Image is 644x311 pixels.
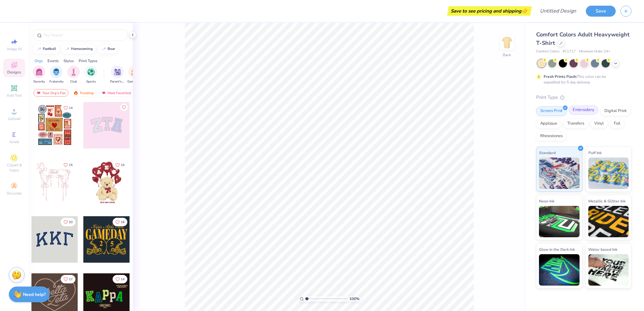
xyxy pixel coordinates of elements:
[36,47,42,51] img: trend_line.gif
[33,79,45,84] span: Sorority
[539,254,580,286] img: Glow in the Dark Ink
[49,66,64,84] div: filter for Fraternity
[43,47,56,51] div: football
[536,94,631,101] div: Print Type
[110,66,125,84] div: filter for Parent's Weekend
[23,292,46,298] strong: Need help?
[71,47,93,51] div: homecoming
[61,218,75,226] button: Like
[588,246,617,253] span: Water based Ink
[501,36,513,49] img: Back
[69,106,73,110] span: 14
[539,198,554,204] span: Neon Ink
[121,221,125,224] span: 18
[67,66,80,84] button: filter button
[36,91,41,95] img: most_fav.gif
[85,66,97,84] button: filter button
[588,158,629,189] img: Puff Ink
[563,119,588,128] div: Transfers
[65,47,70,51] img: trend_line.gif
[588,254,629,286] img: Water based Ink
[70,79,77,84] span: Club
[110,79,125,84] span: Parent's Weekend
[33,89,69,97] div: Your Org's Fav
[503,52,511,58] div: Back
[61,104,75,112] button: Like
[7,191,22,196] span: Decorate
[49,66,64,84] button: filter button
[536,119,561,128] div: Applique
[127,66,142,84] div: filter for Game Day
[120,104,128,111] button: Like
[3,163,25,173] span: Clipart & logos
[53,68,60,76] img: Fraternity Image
[610,119,625,128] div: Foil
[539,149,556,156] span: Standard
[110,66,125,84] button: filter button
[113,275,127,283] button: Like
[85,66,97,84] div: filter for Sports
[544,74,621,85] div: This color can be expedited for 5 day delivery.
[131,68,138,76] img: Game Day Image
[121,164,125,167] span: 10
[521,7,528,14] span: 👉
[588,149,602,156] span: Puff Ink
[349,296,359,302] span: 100 %
[7,46,22,51] span: Image AI
[35,58,43,64] div: Orgs
[536,31,630,47] span: Comfort Colors Adult Heavyweight T-Shirt
[101,47,106,51] img: trend_line.gif
[588,198,625,204] span: Metallic & Glitter Ink
[101,91,106,95] img: most_fav.gif
[87,68,95,76] img: Sports Image
[539,246,575,253] span: Glow in the Dark Ink
[67,66,80,84] div: filter for Club
[61,275,75,283] button: Like
[121,278,125,281] span: 14
[64,58,74,64] div: Styles
[61,161,75,169] button: Like
[33,66,45,84] button: filter button
[600,106,631,116] div: Digital Print
[98,89,134,97] div: Most Favorited
[70,89,97,97] div: Trending
[588,206,629,237] img: Metallic & Glitter Ink
[127,79,142,84] span: Game Day
[114,68,121,76] img: Parent's Weekend Image
[536,131,567,141] div: Rhinestones
[86,79,96,84] span: Sports
[7,93,22,98] span: Add Text
[544,74,577,79] strong: Fresh Prints Flash:
[49,79,64,84] span: Fraternity
[113,218,127,226] button: Like
[33,44,59,54] button: football
[563,49,576,54] span: # C1717
[539,206,580,237] img: Neon Ink
[69,278,73,281] span: 17
[61,44,96,54] button: homecoming
[36,68,43,76] img: Sorority Image
[70,68,77,76] img: Club Image
[69,164,73,167] span: 15
[9,139,19,144] span: Greek
[579,49,610,54] span: Minimum Order: 24 +
[73,91,78,95] img: trending.gif
[127,66,142,84] button: filter button
[586,6,616,17] button: Save
[47,58,59,64] div: Events
[7,70,21,75] span: Designs
[449,6,530,16] div: Save to see pricing and shipping
[108,47,115,51] div: bear
[113,161,127,169] button: Like
[79,58,97,64] div: Print Types
[536,49,559,54] span: Comfort Colors
[539,158,580,189] img: Standard
[535,5,581,17] input: Untitled Design
[43,32,124,38] input: Try "Alpha"
[69,221,73,224] span: 33
[33,66,45,84] div: filter for Sorority
[569,105,598,115] div: Embroidery
[590,119,608,128] div: Vinyl
[536,106,567,116] div: Screen Print
[8,116,20,121] span: Upload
